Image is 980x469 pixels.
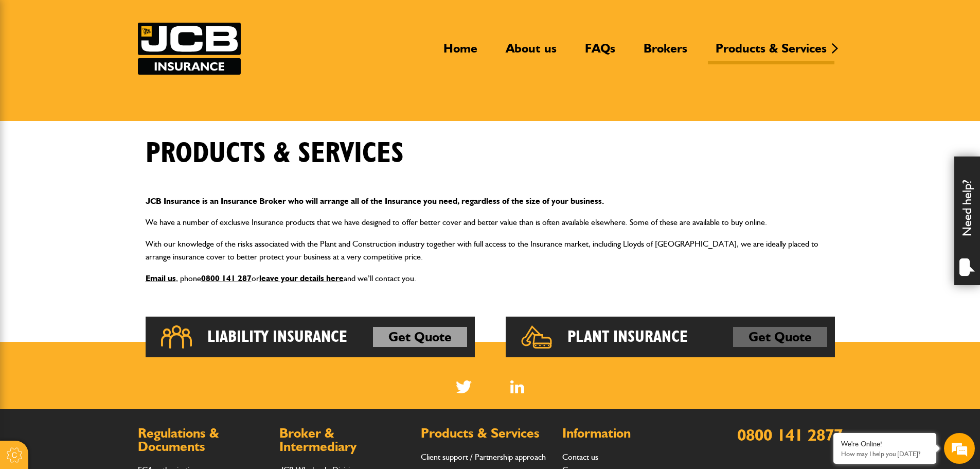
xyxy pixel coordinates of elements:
a: Home [436,41,485,64]
a: Client support / Partnership approach [421,452,546,462]
a: Brokers [636,41,695,64]
h1: Products & Services [146,136,404,171]
a: JCB Insurance Services [138,23,241,75]
a: FAQs [577,41,623,64]
h2: Liability Insurance [207,327,347,348]
textarea: Type your message and hit 'Enter' [13,186,188,308]
p: , phone or and we’ll contact you. [146,272,835,285]
a: Email us [146,273,176,283]
p: We have a number of exclusive Insurance products that we have designed to offer better cover and ... [146,216,835,229]
div: Need help? [954,157,980,285]
a: LinkedIn [510,380,524,393]
div: Minimize live chat window [169,5,193,30]
a: About us [498,41,564,64]
a: Products & Services [708,41,834,64]
a: Get Quote [373,327,467,348]
p: With our knowledge of the risks associated with the Plant and Construction industry together with... [146,237,835,264]
p: JCB Insurance is an Insurance Broker who will arrange all of the Insurance you need, regardless o... [146,195,835,208]
h2: Plant Insurance [567,327,688,348]
h2: Regulations & Documents [138,427,269,453]
img: Linked In [510,380,524,393]
h2: Broker & Intermediary [279,427,411,453]
img: Twitter [456,380,472,393]
div: We're Online! [841,440,929,448]
p: How may I help you today? [841,450,929,458]
a: Get Quote [733,327,827,348]
input: Enter your phone number [13,156,188,179]
a: Contact us [562,452,598,462]
a: 0800 141 287 [201,273,252,283]
em: Start Chat [140,317,187,331]
input: Enter your last name [13,95,188,118]
img: d_20077148190_company_1631870298795_20077148190 [17,57,43,72]
input: Enter your email address [13,126,188,148]
img: JCB Insurance Services logo [138,23,241,75]
a: leave your details here [259,273,344,283]
div: Chat with us now [54,58,173,71]
a: 0800 141 2877 [737,425,843,445]
h2: Information [562,427,693,440]
h2: Products & Services [421,427,552,440]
